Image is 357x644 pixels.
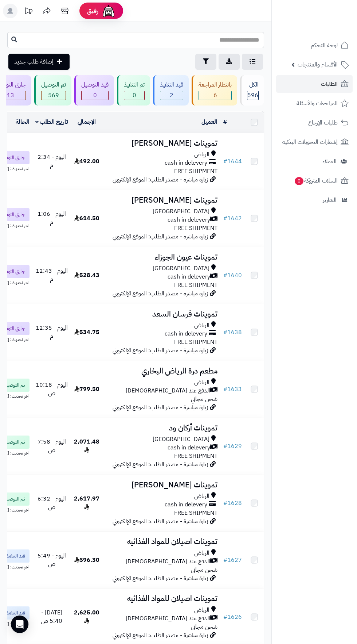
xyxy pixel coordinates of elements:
[38,153,66,170] span: اليوم - 2:34 م
[223,328,227,337] span: #
[194,378,209,387] span: الرياض
[223,157,242,166] a: #1644
[321,79,338,89] span: الطلبات
[115,75,152,106] a: تم التنفيذ 0
[199,81,232,89] div: بانتظار المراجعة
[153,207,209,216] span: [GEOGRAPHIC_DATA]
[35,118,68,126] a: تاريخ الطلب
[16,118,30,126] a: الحالة
[223,499,227,507] span: #
[74,214,99,223] span: 614.50
[191,395,217,403] span: شحن مجاني
[223,271,242,280] a: #1640
[38,210,66,227] span: اليوم - 1:06 م
[41,81,66,89] div: تم التوصيل
[19,4,38,20] a: تحديثات المنصة
[153,264,209,273] span: [GEOGRAPHIC_DATA]
[194,492,209,501] span: الرياض
[276,191,353,209] a: التقارير
[113,460,208,469] span: زيارة مباشرة - مصدر الطلب: الموقع الإلكتروني
[223,613,242,621] a: #1626
[126,557,210,566] span: الدفع عند [DEMOGRAPHIC_DATA]
[126,614,210,623] span: الدفع عند [DEMOGRAPHIC_DATA]
[165,159,207,167] span: cash in delevery
[6,552,25,560] span: قيد التنفيذ
[276,37,353,54] a: لوحة التحكم
[113,232,208,241] span: زيارة مباشرة - مصدر الطلب: الموقع الإلكتروني
[165,501,207,509] span: cash in delevery
[298,60,338,70] span: الأقسام والمنتجات
[168,444,210,452] span: cash in delevery
[33,75,73,106] a: تم التوصيل 569
[199,91,231,100] span: 6
[74,556,99,564] span: 596.30
[4,438,25,446] span: تم التوصيل
[41,608,62,625] span: [DATE] - 5:40 ص
[191,566,217,574] span: شحن مجاني
[74,271,99,280] span: 528.43
[223,385,242,394] a: #1633
[4,382,25,389] span: تم التوصيل
[311,40,338,50] span: لوحة التحكم
[38,551,66,568] span: اليوم - 5:49 ص
[174,281,217,290] span: FREE SHIPMENT
[223,499,242,507] a: #1628
[194,150,209,159] span: الرياض
[308,118,338,128] span: طلبات الإرجاع
[113,574,208,583] span: زيارة مباشرة - مصدر الطلب: الموقع الإلكتروني
[276,172,353,189] a: السلات المتروكة0
[105,139,217,147] h3: تموينات [PERSON_NAME]
[124,91,144,100] div: 0
[38,437,66,455] span: اليوم - 7:58 ص
[165,330,207,338] span: cash in delevery
[160,91,183,100] span: 2
[295,177,303,185] span: 0
[223,385,227,394] span: #
[223,157,227,166] span: #
[74,157,99,166] span: 492.00
[223,556,242,564] a: #1627
[276,114,353,131] a: طلبات الإرجاع
[174,452,217,460] span: FREE SHIPMENT
[8,54,70,70] a: إضافة طلب جديد
[194,321,209,330] span: الرياض
[36,323,68,341] span: اليوم - 12:35 م
[105,310,217,318] h3: تموينات فرسان السعد
[36,267,68,284] span: اليوم - 12:43 م
[36,380,68,398] span: اليوم - 10:18 ص
[113,346,208,355] span: زيارة مباشرة - مصدر الطلب: الموقع الإلكتروني
[297,98,338,108] span: المراجعات والأسئلة
[113,403,208,412] span: زيارة مباشرة - مصدر الطلب: الموقع الإلكتروني
[105,196,217,204] h3: تموينات [PERSON_NAME]
[14,57,54,66] span: إضافة طلب جديد
[74,494,99,511] span: 2,617.97
[282,137,338,147] span: إشعارات التحويلات البنكية
[190,75,239,106] a: بانتظار المراجعة 6
[247,91,258,100] span: 596
[105,367,217,375] h3: مطعم درة الرياض البخاري
[87,7,98,15] span: رفيق
[105,424,217,432] h3: تموينات أركان ود
[168,216,210,224] span: cash in delevery
[276,75,353,93] a: الطلبات
[168,273,210,281] span: cash in delevery
[78,118,96,126] a: الإجمالي
[223,556,227,564] span: #
[201,118,217,126] a: العميل
[42,91,66,100] span: 569
[82,91,108,100] div: 0
[160,81,183,89] div: قيد التنفيذ
[105,481,217,489] h3: تموينات [PERSON_NAME]
[124,81,145,89] div: تم التنفيذ
[307,20,350,36] img: logo-2.png
[223,214,227,223] span: #
[113,631,208,640] span: زيارة مباشرة - مصدر الطلب: الموقع الإلكتروني
[4,495,25,503] span: تم التوصيل
[323,195,337,205] span: التقارير
[223,442,227,451] span: #
[194,549,209,557] span: الرياض
[223,271,227,280] span: #
[81,81,109,89] div: قيد التوصيل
